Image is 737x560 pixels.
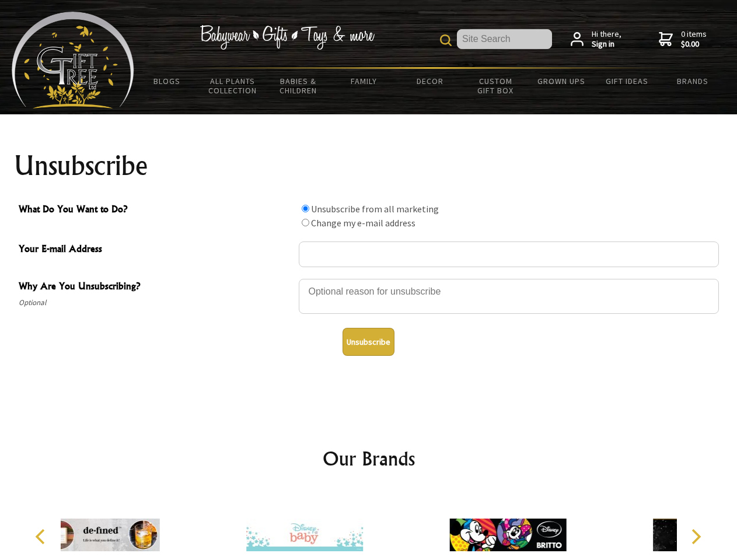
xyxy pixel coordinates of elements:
button: Unsubscribe [343,328,394,356]
a: Grown Ups [528,69,594,93]
span: Your E-mail Address [19,242,293,258]
img: Babyware - Gifts - Toys and more... [12,12,134,108]
label: Change my e-mail address [311,217,415,229]
input: What Do You Want to Do? [302,205,309,212]
span: 0 items [681,29,707,50]
button: Next [683,524,708,549]
textarea: Why Are You Unsubscribing? [299,279,719,314]
img: product search [440,34,452,46]
input: Your E-mail Address [299,242,719,267]
a: Custom Gift Box [463,69,529,103]
strong: Sign in [592,39,621,50]
img: Babywear - Gifts - Toys & more [200,25,375,50]
a: Gift Ideas [594,69,660,93]
a: Family [331,69,397,93]
a: All Plants Collection [200,69,266,103]
a: BLOGS [134,69,200,93]
span: Hi there, [592,29,621,50]
span: What Do You Want to Do? [19,202,293,219]
a: Hi there,Sign in [571,29,621,50]
h1: Unsubscribe [14,152,724,180]
h2: Our Brands [23,444,714,473]
a: Decor [397,69,463,93]
span: Why Are You Unsubscribing? [19,279,293,296]
button: Previous [29,524,55,549]
label: Unsubscribe from all marketing [311,203,439,215]
input: Site Search [457,29,552,49]
input: What Do You Want to Do? [302,219,309,226]
strong: $0.00 [681,39,707,50]
a: Babies & Children [266,69,331,103]
a: 0 items$0.00 [659,29,707,50]
a: Brands [660,69,726,93]
span: Optional [19,296,293,310]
